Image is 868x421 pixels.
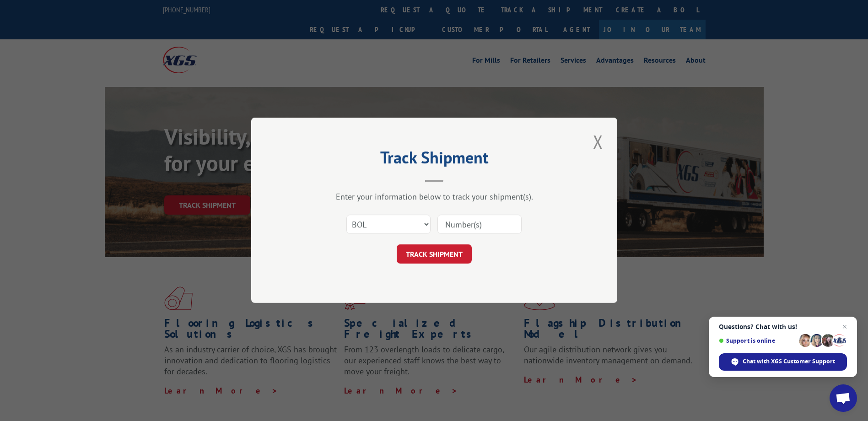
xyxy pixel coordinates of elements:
button: TRACK SHIPMENT [397,245,472,264]
span: Support is online [719,337,796,344]
div: Enter your information below to track your shipment(s). [297,192,571,202]
a: Open chat [830,384,857,412]
h2: Track Shipment [297,151,571,168]
button: Close modal [590,129,606,154]
input: Number(s) [437,215,522,234]
span: Chat with XGS Customer Support [743,357,835,366]
span: Chat with XGS Customer Support [719,353,847,371]
span: Questions? Chat with us! [719,323,847,330]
